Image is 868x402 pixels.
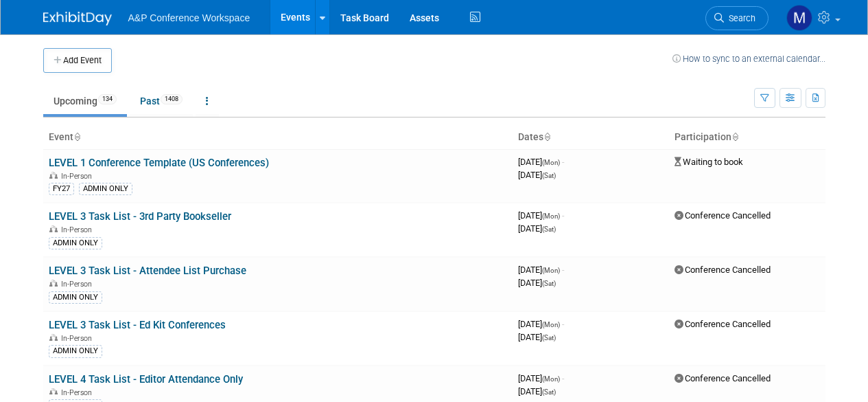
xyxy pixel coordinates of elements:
button: Add Event [43,48,112,73]
span: [DATE] [518,223,556,234]
span: [DATE] [518,373,564,383]
img: In-Person Event [49,280,58,287]
span: (Sat) [542,334,556,342]
th: Dates [513,126,669,149]
span: In-Person [61,388,96,397]
span: (Sat) [542,172,556,179]
th: Participation [669,126,825,149]
span: [DATE] [518,157,564,167]
div: ADMIN ONLY [79,183,132,195]
a: LEVEL 1 Conference Template (US Conferences) [49,157,269,169]
span: A&P Conference Workspace [128,12,250,23]
span: (Mon) [542,267,560,274]
span: (Mon) [542,159,560,166]
span: [DATE] [518,319,564,329]
span: [DATE] [518,278,556,288]
span: [DATE] [518,386,556,397]
a: Sort by Participation Type [731,131,738,142]
span: (Sat) [542,280,556,287]
a: LEVEL 4 Task List - Editor Attendance Only [49,373,243,386]
span: - [562,373,564,383]
img: In-Person Event [49,388,58,395]
span: Conference Cancelled [675,373,771,383]
span: Conference Cancelled [675,210,771,221]
a: How to sync to an external calendar... [672,54,825,64]
span: Waiting to book [675,157,743,167]
span: (Mon) [542,375,560,383]
div: ADMIN ONLY [49,237,102,249]
a: Past1408 [130,88,193,114]
span: (Sat) [542,225,556,233]
a: Sort by Event Name [73,131,80,142]
a: Upcoming134 [43,88,127,114]
img: ExhibitDay [43,12,112,25]
span: - [562,157,564,167]
span: 1408 [161,94,183,104]
div: FY27 [49,183,74,195]
span: (Mon) [542,212,560,220]
span: In-Person [61,334,96,343]
img: In-Person Event [49,225,58,232]
span: Conference Cancelled [675,319,771,329]
img: In-Person Event [49,334,58,341]
a: Search [705,6,769,30]
a: LEVEL 3 Task List - Ed Kit Conferences [49,319,226,331]
span: Conference Cancelled [675,265,771,275]
span: 134 [98,94,117,104]
div: ADMIN ONLY [49,291,102,304]
span: (Sat) [542,388,556,396]
span: [DATE] [518,210,564,221]
a: Sort by Start Date [543,131,550,142]
span: - [562,265,564,275]
a: LEVEL 3 Task List - 3rd Party Bookseller [49,210,231,223]
img: Mark Strong [786,5,812,31]
span: In-Person [61,280,96,289]
span: In-Person [61,225,96,234]
span: Search [724,13,755,23]
a: LEVEL 3 Task List - Attendee List Purchase [49,265,246,277]
span: - [562,319,564,329]
th: Event [43,126,513,149]
span: [DATE] [518,170,556,180]
span: [DATE] [518,265,564,275]
img: In-Person Event [49,172,58,179]
div: ADMIN ONLY [49,345,102,357]
span: (Mon) [542,321,560,328]
span: [DATE] [518,332,556,342]
span: - [562,210,564,221]
span: In-Person [61,172,96,181]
